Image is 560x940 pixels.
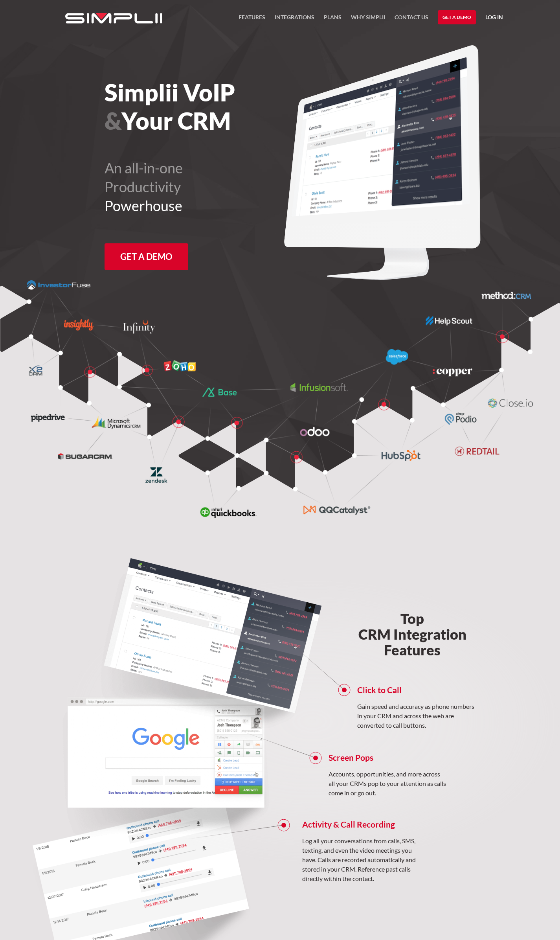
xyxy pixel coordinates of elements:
h1: Simplii VoIP Your CRM [105,78,323,135]
a: FEATURES [239,13,265,27]
span: Powerhouse [105,197,182,214]
a: Integrations [275,13,314,27]
a: Get a Demo [105,243,188,270]
a: Activity & Call RecordingLog all your conversations from calls, SMS, texting, and even the video ... [302,816,420,890]
p: Accounts, opportunities, and more across all your CRMs pop to your attention as calls come in or ... [329,769,446,798]
span: & [105,107,121,135]
a: Click to CallGain speed and accuracy as phone numbers in your CRM and across the web are converte... [357,681,475,736]
a: Why Simplii [351,13,385,27]
a: Screen PopsAccounts, opportunities, and more across all your CRMs pop to your attention as calls ... [329,749,446,804]
a: Plans [324,13,342,27]
a: Log in [485,13,503,24]
img: Simplii [65,13,162,24]
img: Numerous CRM brand names connected to each other through Simplii [27,280,534,518]
h4: Activity & Call Recording [302,820,420,829]
a: Get a Demo [438,10,476,24]
h2: An all-in-one Productivity [105,158,323,215]
a: Contact US [395,13,428,27]
p: Log all your conversations from calls, SMS, texting, and even the video meetings you have. Calls ... [302,836,420,883]
h4: Screen Pops [329,753,446,762]
h2: Top CRM Integration Features [322,611,503,658]
h4: Click to Call [357,685,475,695]
p: Gain speed and accuracy as phone numbers in your CRM and across the web are converted to call but... [357,702,475,730]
